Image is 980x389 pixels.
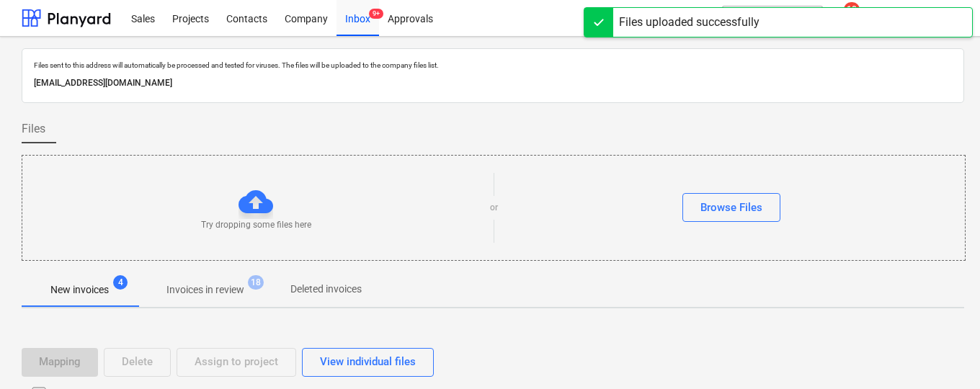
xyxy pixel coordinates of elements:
span: 18 [248,275,264,290]
span: Files [22,120,45,138]
p: Files sent to this address will automatically be processed and tested for viruses. The files will... [34,61,952,70]
div: View individual files [320,352,416,371]
button: Browse Files [682,193,780,222]
p: Try dropping some files here [201,219,311,231]
p: New invoices [50,282,109,298]
p: Deleted invoices [290,282,362,297]
div: Try dropping some files hereorBrowse Files [22,155,966,261]
p: or [490,202,498,214]
div: Files uploaded successfully [619,14,759,31]
span: 4 [113,275,128,290]
p: Invoices in review [166,282,244,298]
span: 9+ [369,9,383,19]
p: [EMAIL_ADDRESS][DOMAIN_NAME] [34,76,952,91]
button: View individual files [302,348,434,377]
div: Browse Files [700,198,762,217]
